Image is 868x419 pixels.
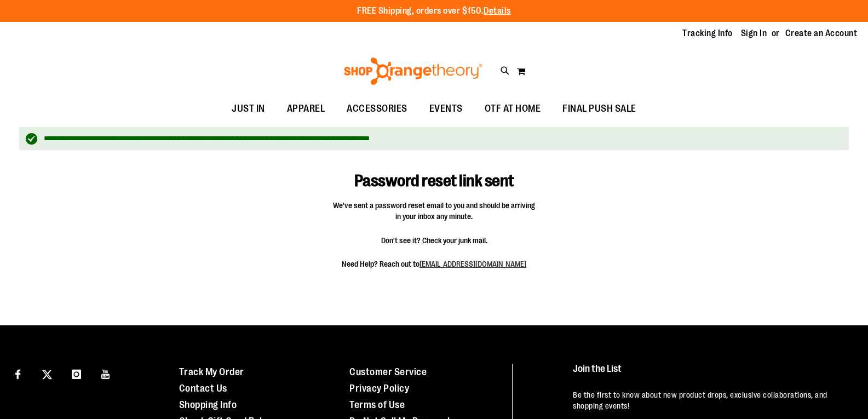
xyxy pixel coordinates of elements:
[349,366,427,377] a: Customer Service
[562,96,636,121] span: FINAL PUSH SALE
[179,366,244,377] a: Track My Order
[551,96,647,122] a: FINAL PUSH SALE
[349,383,409,394] a: Privacy Policy
[342,58,484,85] img: Shop Orangetheory
[96,364,116,383] a: Visit our Youtube page
[419,260,526,268] a: [EMAIL_ADDRESS][DOMAIN_NAME]
[682,27,733,39] a: Tracking Info
[38,364,57,383] a: Visit our X page
[179,399,237,410] a: Shopping Info
[484,6,511,16] a: Details
[333,235,536,246] span: Don't see it? Check your junk mail.
[221,96,276,122] a: JUST IN
[347,96,407,121] span: ACCESSORIES
[741,27,767,39] a: Sign In
[333,259,536,269] span: Need Help? Reach out to
[42,370,52,380] img: Twitter
[232,96,265,121] span: JUST IN
[179,383,227,394] a: Contact Us
[474,96,552,122] a: OTF AT HOME
[429,96,463,121] span: EVENTS
[287,96,325,121] span: APPAREL
[306,156,562,191] h1: Password reset link sent
[67,364,86,383] a: Visit our Instagram page
[418,96,474,122] a: EVENTS
[349,399,405,410] a: Terms of Use
[333,200,536,222] span: We've sent a password reset email to you and should be arriving in your inbox any minute.
[573,389,846,411] p: Be the first to know about new product drops, exclusive collaborations, and shopping events!
[336,96,418,122] a: ACCESSORIES
[485,96,541,121] span: OTF AT HOME
[785,27,858,39] a: Create an Account
[276,96,336,122] a: APPAREL
[357,5,511,18] p: FREE Shipping, orders over $150.
[8,364,27,383] a: Visit our Facebook page
[573,364,846,384] h4: Join the List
